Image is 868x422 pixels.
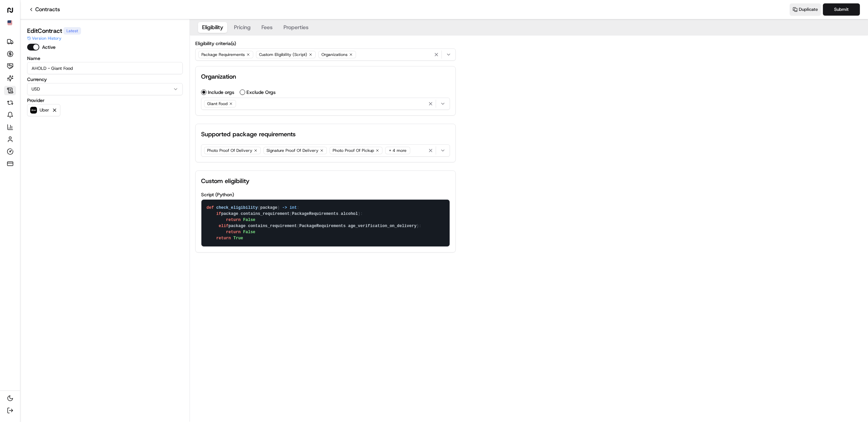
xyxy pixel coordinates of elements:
[27,56,183,61] label: Name
[27,77,183,82] label: Currency
[27,98,183,103] label: Provider
[201,176,450,186] h2: Custom eligibility
[267,148,318,153] span: Signature Proof Of Delivery
[321,52,348,57] span: Organizations
[208,90,234,95] label: Include orgs
[201,191,450,198] p: Script (Python)
[201,52,245,57] span: Package Requirements
[201,144,450,157] button: Photo Proof Of DeliverySignature Proof Of DeliveryPhoto Proof Of Pickup+ 4 more
[201,129,450,139] h2: Supported package requirements
[279,22,313,33] button: Properties
[7,20,12,25] img: Flag of us
[246,90,276,95] label: Exclude Orgs
[230,22,255,33] button: Pricing
[201,72,450,81] h2: Organization
[27,104,60,116] button: Uber
[27,36,61,41] button: Version History
[198,22,227,33] button: Eligibility
[790,3,821,16] button: Duplicate
[30,107,37,114] img: uber-new-logo.jpeg
[207,148,252,153] span: Photo Proof Of Delivery
[195,41,456,46] label: Eligibility criteria(s)
[385,147,410,154] div: + 4 more
[195,48,456,61] button: Package RequirementsCustom Eligibility (Script)Organizations
[823,3,860,16] button: Submit
[28,5,60,14] a: Contracts
[40,107,49,113] p: Uber
[30,107,49,114] button: Uber
[207,101,228,106] span: Giant Food
[27,26,62,36] h1: Edit Contract
[257,22,277,33] button: Fees
[333,148,374,153] span: Photo Proof Of Pickup
[42,45,56,49] label: Active
[259,52,307,57] span: Custom Eligibility (Script)
[63,27,81,35] div: Latest
[201,200,450,246] textarea: def check_eligibility(package) -> int: if package.contains_requirement(PackageRequirements.alcoho...
[201,98,450,110] button: Giant Food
